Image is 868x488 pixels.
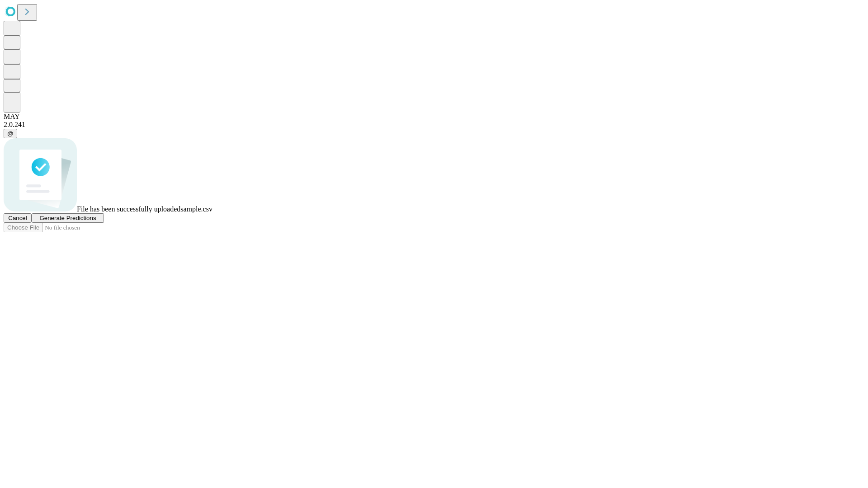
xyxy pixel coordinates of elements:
div: 2.0.241 [4,121,864,129]
span: Generate Predictions [39,215,96,221]
button: Generate Predictions [32,213,104,223]
span: File has been successfully uploaded [77,205,180,213]
button: @ [4,129,17,138]
div: MAY [4,113,864,121]
span: Cancel [8,215,27,221]
button: Cancel [4,213,32,223]
span: @ [7,130,14,137]
span: sample.csv [180,205,212,213]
